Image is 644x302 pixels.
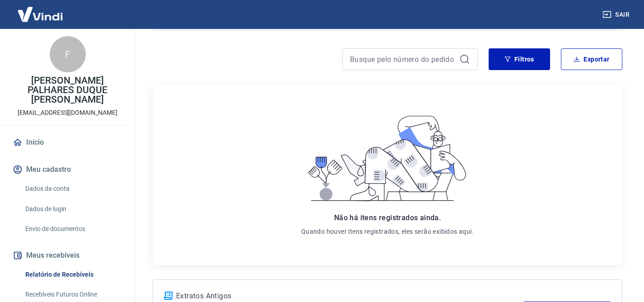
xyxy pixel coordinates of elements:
img: ícone [164,292,173,300]
button: Meus recebíveis [11,245,124,265]
p: [PERSON_NAME] PALHARES DUQUE [PERSON_NAME] [7,76,128,104]
a: Relatório de Recebíveis [22,265,124,284]
button: Exportar [561,48,622,70]
input: Busque pelo número do pedido [350,52,456,66]
span: Não há itens registrados ainda. [334,213,441,222]
a: Dados da conta [22,179,124,198]
button: Meu cadastro [11,160,124,179]
button: Filtros [489,48,550,70]
img: Vindi [11,0,70,28]
a: Envio de documentos [22,220,124,238]
a: Dados de login [22,200,124,218]
p: [EMAIL_ADDRESS][DOMAIN_NAME] [18,108,117,118]
a: Início [11,132,124,152]
p: Quando houver itens registrados, eles serão exibidos aqui. [301,227,474,236]
div: F [50,36,86,72]
p: Extratos Antigos [176,291,523,302]
button: Sair [601,6,633,23]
